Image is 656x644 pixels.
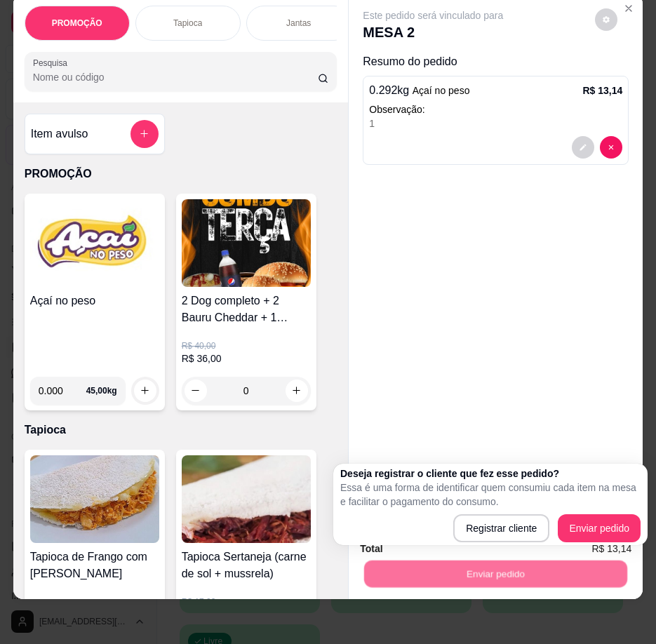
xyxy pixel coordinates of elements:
h4: Açaí no peso [30,293,159,309]
p: Tapioca [25,422,337,438]
button: add-separate-item [130,120,159,148]
p: R$ 36,00 [182,351,311,365]
p: Resumo do pedido [363,53,629,70]
button: decrease-product-quantity [572,136,594,159]
input: 0.00 [39,377,86,405]
button: decrease-product-quantity [600,136,622,159]
img: product-image [30,199,159,287]
div: 1 [369,116,622,130]
p: Tapioca [173,18,202,29]
h4: Tapioca de Frango com [PERSON_NAME] [30,549,159,582]
p: PROMOÇÃO [52,18,102,29]
p: Observação: [369,102,622,116]
h4: Item avulso [31,126,88,142]
h4: 2 Dog completo + 2 Bauru Cheddar + 1 Refrigerante 1L [182,293,311,326]
span: Açaí no peso [413,85,470,96]
button: Registrar cliente [453,514,549,542]
strong: Total [360,543,382,554]
button: increase-product-quantity [134,380,156,402]
button: decrease-product-quantity [595,8,617,31]
h2: Deseja registrar o cliente que fez esse pedido? [340,467,641,481]
button: Enviar pedido [558,514,641,542]
p: MESA 2 [363,22,503,42]
input: Pesquisa [33,70,318,84]
p: Este pedido será vinculado para [363,8,503,22]
img: product-image [182,455,311,543]
img: product-image [182,199,311,287]
img: product-image [30,455,159,543]
p: PROMOÇÃO [25,166,337,182]
h4: Tapioca Sertaneja (carne de sol + mussrela) [182,549,311,582]
label: Pesquisa [33,57,72,69]
button: Enviar pedido [364,561,627,588]
p: 0.292 kg [369,82,469,99]
p: Jantas [286,18,311,29]
p: R$ 40,00 [182,340,311,351]
p: R$ 17,00 [182,596,311,608]
p: Essa é uma forma de identificar quem consumiu cada item na mesa e facilitar o pagamento do consumo. [340,481,641,509]
p: R$ 13,14 [582,83,622,98]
